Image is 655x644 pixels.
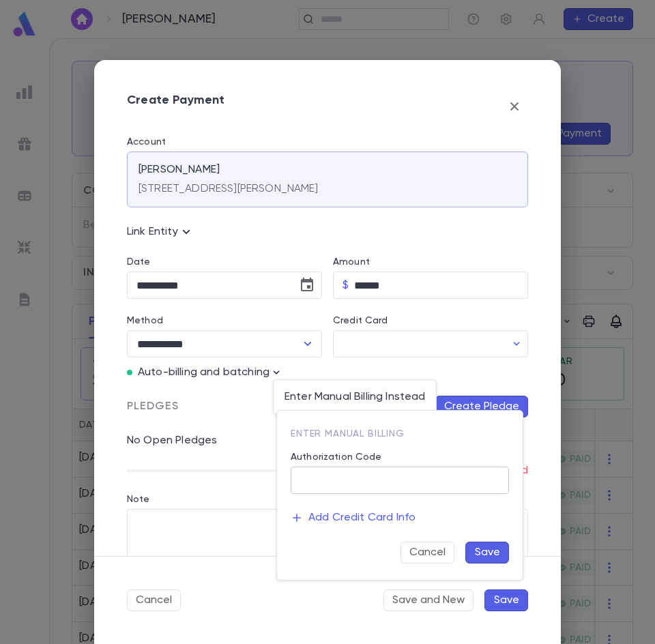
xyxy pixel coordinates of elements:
span: Enter Manual Billing [291,429,405,439]
button: Save [465,542,509,563]
button: Add Credit Card Info [291,505,416,531]
button: Cancel [401,542,454,563]
label: Authorization Code [291,452,382,463]
p: Add Credit Card Info [308,511,416,525]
